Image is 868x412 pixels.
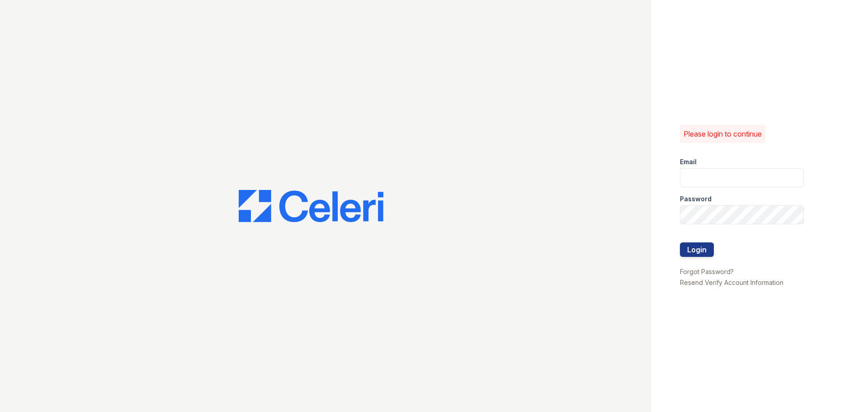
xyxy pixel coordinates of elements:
label: Email [680,157,697,166]
button: Login [680,242,714,257]
p: Please login to continue [684,128,762,139]
label: Password [680,194,712,204]
a: Forgot Password? [680,268,734,275]
img: CE_Logo_Blue-a8612792a0a2168367f1c8372b55b34899dd931a85d93a1a3d3e32e68fde9ad4.png [239,190,383,223]
a: Resend Verify Account Information [680,279,783,286]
